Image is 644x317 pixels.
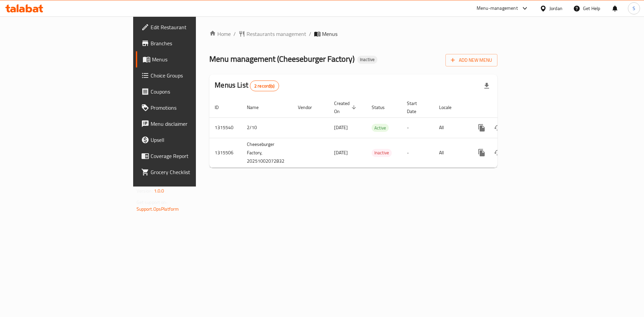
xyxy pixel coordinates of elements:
a: Grocery Checklist [136,164,241,180]
span: Add New Menu [451,56,492,64]
a: Promotions [136,100,241,116]
td: Cheeseburger Factory, 20251002072832 [241,138,292,167]
span: Menus [152,55,235,63]
span: Locale [439,103,460,111]
span: ID [215,103,227,111]
span: [DATE] [334,148,348,157]
span: Name [247,103,267,111]
table: enhanced table [209,97,543,168]
button: Add New Menu [445,54,497,66]
span: Get support on: [137,198,167,207]
a: Coverage Report [136,148,241,164]
span: [DATE] [334,123,348,132]
span: Edit Restaurant [151,23,235,31]
div: Total records count [250,81,279,91]
span: Restaurants management [247,30,306,38]
span: Version: [137,187,153,195]
span: Vendor [298,103,321,111]
a: Branches [136,35,241,51]
a: Coupons [136,84,241,100]
nav: breadcrumb [209,30,497,38]
a: Menu disclaimer [136,116,241,132]
span: Created On [334,99,358,115]
span: Grocery Checklist [151,168,235,176]
td: - [401,117,434,138]
span: Coupons [151,88,235,96]
a: Upsell [136,132,241,148]
th: Actions [468,97,543,118]
span: Promotions [151,104,235,112]
a: Choice Groups [136,67,241,84]
span: S [633,5,635,12]
div: Inactive [357,56,377,64]
h2: Menus List [215,80,279,91]
span: Choice Groups [151,71,235,80]
a: Menus [136,51,241,67]
span: Inactive [357,57,377,62]
span: 2 record(s) [250,83,279,89]
div: Menu-management [477,4,518,12]
td: - [401,138,434,167]
a: Edit Restaurant [136,19,241,35]
button: more [474,120,490,136]
button: Change Status [490,120,506,136]
div: Export file [479,78,495,94]
span: Menus [322,30,337,38]
span: Active [372,124,389,132]
span: Status [372,103,393,111]
li: / [309,30,311,38]
button: Change Status [490,145,506,161]
a: Restaurants management [238,30,306,38]
div: Active [372,124,389,132]
td: 2/10 [241,117,292,138]
div: Jordan [549,5,562,12]
span: Branches [151,39,235,47]
span: Menu disclaimer [151,120,235,128]
span: 1.0.0 [154,187,164,195]
a: Support.OpsPlatform [137,205,179,213]
button: more [474,145,490,161]
td: All [434,117,468,138]
span: Start Date [407,99,426,115]
span: Menu management ( Cheeseburger Factory ) [209,51,355,66]
span: Inactive [372,149,392,157]
span: Upsell [151,136,235,144]
span: Coverage Report [151,152,235,160]
td: All [434,138,468,167]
